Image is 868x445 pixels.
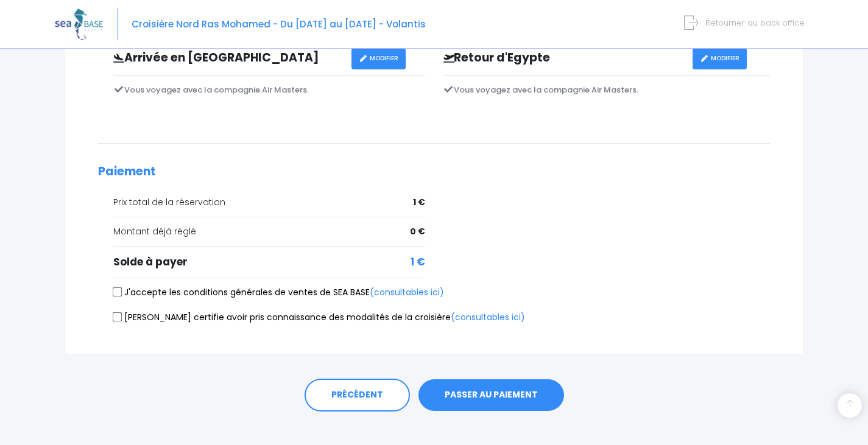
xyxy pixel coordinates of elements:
[113,254,425,270] div: Solde à payer
[370,286,444,298] a: (consultables ici)
[351,48,406,69] a: MODIFIER
[113,225,425,238] div: Montant déjà réglé
[113,286,444,299] label: J'accepte les conditions générales de ventes de SEA BASE
[705,17,805,29] span: Retourner au back office
[413,196,425,209] span: 1 €
[132,18,426,30] span: Croisière Nord Ras Mohamed - Du [DATE] au [DATE] - Volantis
[443,84,771,96] p: Vous voyagez avec la compagnie Air Masters.
[434,51,693,65] h3: Retour d'Egypte
[451,311,525,323] a: (consultables ici)
[98,165,770,179] h2: Paiement
[410,225,425,238] span: 0 €
[418,379,564,411] button: PASSER AU PAIEMENT
[113,196,425,209] div: Prix total de la réservation
[113,84,425,96] p: Vous voyagez avec la compagnie Air Masters.
[305,379,410,412] a: PRÉCÉDENT
[113,312,122,322] input: [PERSON_NAME] certifie avoir pris connaissance des modalités de la croisière(consultables ici)
[693,48,747,69] a: MODIFIER
[411,254,425,270] span: 1 €
[104,51,351,65] h3: Arrivée en [GEOGRAPHIC_DATA]
[113,311,525,324] label: [PERSON_NAME] certifie avoir pris connaissance des modalités de la croisière
[689,17,805,29] a: Retourner au back office
[113,287,122,297] input: J'accepte les conditions générales de ventes de SEA BASE(consultables ici)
